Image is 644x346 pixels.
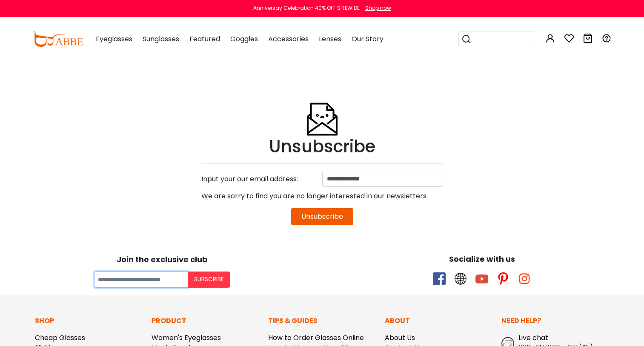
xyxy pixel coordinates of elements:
div: Socialize with us [326,253,638,265]
a: Shop now [361,4,391,11]
a: Cheap Glasses [35,333,85,343]
div: Input your our email address: [197,171,322,188]
span: Eyeglasses [96,34,132,44]
p: Tips & Guides [268,316,376,326]
input: Your email [94,272,188,288]
p: Shop [35,316,143,326]
p: About [385,316,493,326]
span: Goggles [230,34,258,44]
span: Accessories [268,34,309,44]
p: Need Help? [501,316,610,326]
span: Live chat [518,333,548,343]
a: Women's Eyeglasses [152,333,221,343]
div: We are sorry to find you are no longer interested in our newsletters. [201,188,443,205]
a: How to Order Glasses Online [268,333,364,343]
span: youtube [475,272,488,285]
div: Join the exclusive club [6,252,318,265]
span: instagram [518,272,531,285]
div: Shop now [365,4,391,12]
span: twitter [454,272,467,285]
img: abbeglasses.com [33,31,83,47]
h1: Unsubscribe [201,136,443,157]
span: Featured [189,34,220,44]
span: Sunglasses [143,34,179,44]
a: About Us [385,333,415,343]
img: Unsubscribe [305,82,339,136]
div: Anniversay Celebration 40% OFF SITEWIDE [253,4,360,12]
span: facebook [433,272,446,285]
span: pinterest [497,272,509,285]
span: Lenses [319,34,341,44]
p: Product [152,316,260,326]
button: Subscribe [188,272,230,288]
span: Our Story [352,34,384,44]
button: Unsubscribe [291,208,353,225]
